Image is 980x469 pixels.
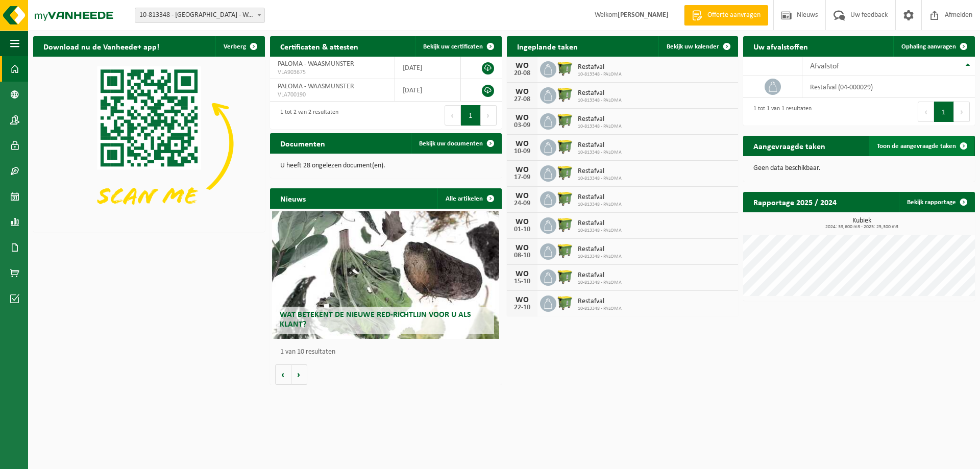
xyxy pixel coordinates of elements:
[419,140,483,147] span: Bekijk uw documenten
[556,294,574,311] img: WB-1100-HPE-GN-50
[135,8,264,22] span: 10-813348 - PALOMA - WAASMUNSTER
[578,254,622,260] span: 10-813348 - PALOMA
[748,101,812,123] div: 1 tot 1 van 1 resultaten
[578,124,622,130] span: 10-813348 - PALOMA
[618,11,669,19] strong: [PERSON_NAME]
[901,43,956,50] span: Ophaling aanvragen
[556,60,574,77] img: WB-1100-HPE-GN-50
[278,68,387,77] span: VLA903675
[512,62,532,70] div: WO
[280,349,497,356] p: 1 van 10 resultaten
[270,36,369,56] h2: Certificaten & attesten
[743,136,836,156] h2: Aangevraagde taken
[512,148,532,155] div: 10-09
[411,133,501,154] a: Bekijk uw documenten
[512,244,532,252] div: WO
[278,91,387,99] span: VLA700190
[280,311,471,329] span: Wat betekent de nieuwe RED-richtlijn voor u als klant?
[270,188,316,208] h2: Nieuws
[512,270,532,278] div: WO
[578,193,622,202] span: Restafval
[512,304,532,311] div: 22-10
[578,71,622,78] span: 10-813348 - PALOMA
[512,96,532,103] div: 27-08
[556,268,574,285] img: WB-1100-HPE-GN-50
[578,141,622,150] span: Restafval
[954,102,970,122] button: Next
[512,192,532,200] div: WO
[512,296,532,304] div: WO
[753,165,965,172] p: Geen data beschikbaar.
[423,43,483,50] span: Bekijk uw certificaten
[743,192,847,212] h2: Rapportage 2025 / 2024
[415,36,501,57] a: Bekijk uw certificaten
[512,166,532,174] div: WO
[33,36,169,56] h2: Download nu de Vanheede+ app!
[918,102,934,122] button: Previous
[275,104,338,127] div: 1 tot 2 van 2 resultaten
[512,226,532,233] div: 01-10
[578,306,622,312] span: 10-813348 - PALOMA
[578,219,622,228] span: Restafval
[578,150,622,156] span: 10-813348 - PALOMA
[578,176,622,182] span: 10-813348 - PALOMA
[275,364,291,385] button: Vorige
[578,97,622,104] span: 10-813348 - PALOMA
[810,62,839,70] span: Afvalstof
[556,112,574,129] img: WB-1100-HPE-GN-50
[395,79,461,102] td: [DATE]
[512,218,532,226] div: WO
[270,133,335,153] h2: Documenten
[437,188,501,209] a: Alle artikelen
[556,190,574,207] img: WB-1100-HPE-GN-50
[743,36,818,56] h2: Uw afvalstoffen
[578,89,622,97] span: Restafval
[869,136,974,156] a: Toon de aangevraagde taken
[684,5,768,26] a: Offerte aanvragen
[578,298,622,306] span: Restafval
[556,138,574,155] img: WB-1100-HPE-GN-50
[278,60,354,68] span: PALOMA - WAASMUNSTER
[899,192,974,212] a: Bekijk rapportage
[272,211,499,339] a: Wat betekent de nieuwe RED-richtlijn voor u als klant?
[512,88,532,96] div: WO
[33,57,265,230] img: Download de VHEPlus App
[748,225,975,230] span: 2024: 39,600 m3 - 2025: 25,300 m3
[556,86,574,103] img: WB-1100-HPE-GN-50
[667,43,719,50] span: Bekijk uw kalender
[578,228,622,234] span: 10-813348 - PALOMA
[395,57,461,79] td: [DATE]
[934,102,954,122] button: 1
[280,162,492,169] p: U heeft 28 ongelezen document(en).
[512,252,532,259] div: 08-10
[445,105,461,126] button: Previous
[556,216,574,233] img: WB-1100-HPE-GN-50
[507,36,588,56] h2: Ingeplande taken
[578,115,622,124] span: Restafval
[578,63,622,71] span: Restafval
[512,114,532,122] div: WO
[278,83,354,90] span: PALOMA - WAASMUNSTER
[893,36,974,57] a: Ophaling aanvragen
[512,122,532,129] div: 03-09
[705,10,763,20] span: Offerte aanvragen
[224,43,246,50] span: Verberg
[556,242,574,259] img: WB-1100-HPE-GN-50
[291,364,307,385] button: Volgende
[658,36,737,57] a: Bekijk uw kalender
[748,217,975,230] h3: Kubiek
[802,76,975,98] td: restafval (04-000029)
[215,36,264,57] button: Verberg
[512,140,532,148] div: WO
[578,245,622,254] span: Restafval
[578,202,622,208] span: 10-813348 - PALOMA
[481,105,497,126] button: Next
[512,70,532,77] div: 20-08
[512,174,532,181] div: 17-09
[512,278,532,285] div: 15-10
[556,164,574,181] img: WB-1100-HPE-GN-50
[877,143,956,150] span: Toon de aangevraagde taken
[512,200,532,207] div: 24-09
[461,105,481,126] button: 1
[578,280,622,286] span: 10-813348 - PALOMA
